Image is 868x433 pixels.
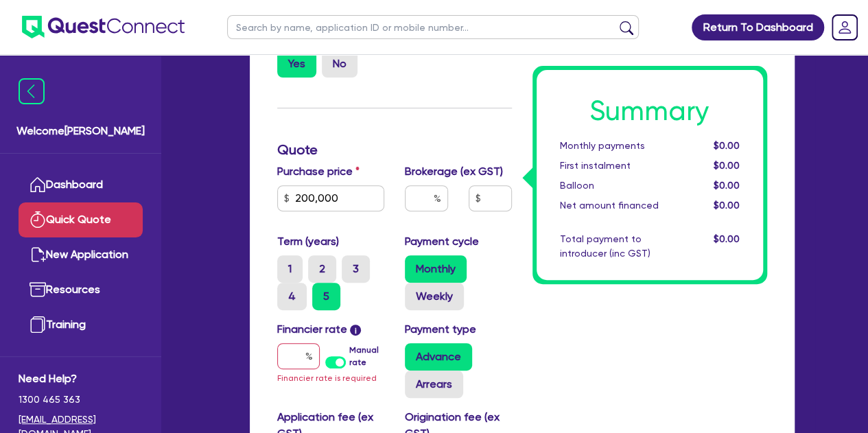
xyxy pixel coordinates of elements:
[30,246,46,263] img: new-application
[277,255,303,283] label: 1
[550,139,683,153] div: Monthly payments
[227,15,639,39] input: Search by name, application ID or mobile number...
[550,178,683,193] div: Balloon
[405,255,467,283] label: Monthly
[342,255,370,283] label: 3
[405,283,464,310] label: Weekly
[713,233,739,244] span: $0.00
[349,344,384,368] label: Manual rate
[30,281,46,298] img: resources
[19,371,143,387] span: Need Help?
[19,393,143,407] span: 1300 465 363
[405,233,479,250] label: Payment cycle
[692,14,824,40] a: Return To Dashboard
[312,283,340,310] label: 5
[405,371,463,398] label: Arrears
[30,211,46,228] img: quick-quote
[277,373,377,383] span: Financier rate is required
[350,325,361,336] span: i
[713,140,739,151] span: $0.00
[16,123,145,139] span: Welcome [PERSON_NAME]
[713,200,739,211] span: $0.00
[19,237,143,272] a: New Application
[713,160,739,171] span: $0.00
[322,50,357,78] label: No
[19,202,143,237] a: Quick Quote
[550,198,683,213] div: Net amount financed
[713,180,739,191] span: $0.00
[405,343,472,371] label: Advance
[277,283,307,310] label: 4
[405,321,476,338] label: Payment type
[30,316,46,333] img: training
[550,159,683,173] div: First instalment
[550,232,683,261] div: Total payment to introducer (inc GST)
[277,163,360,180] label: Purchase price
[19,167,143,202] a: Dashboard
[19,307,143,342] a: Training
[308,255,336,283] label: 2
[19,78,45,104] img: icon-menu-close
[277,50,316,78] label: Yes
[277,233,339,250] label: Term (years)
[405,163,503,180] label: Brokerage (ex GST)
[19,272,143,307] a: Resources
[277,141,512,158] h3: Quote
[827,10,863,45] a: Dropdown toggle
[560,95,740,128] h1: Summary
[22,16,185,38] img: quest-connect-logo-blue
[277,321,362,338] label: Financier rate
